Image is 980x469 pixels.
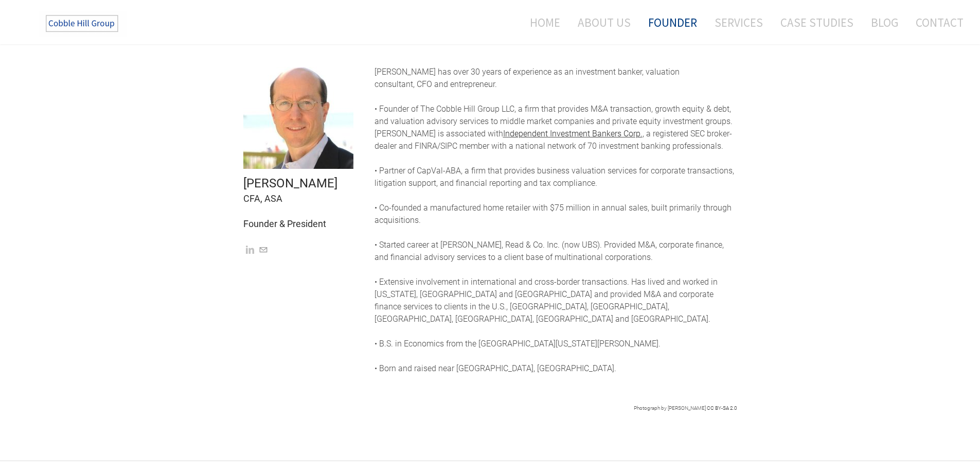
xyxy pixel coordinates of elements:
[243,193,282,204] font: CFA, ASA
[640,9,705,36] a: Founder
[375,54,737,375] div: [PERSON_NAME] is associated with , a registered SEC broker-dealer and FINRA/SIPC member with a na...
[259,245,268,255] a: Mail
[503,129,643,138] a: Independent Investment Bankers Corp.
[375,277,718,349] span: • Extensive involvement in international and cross-border transactions. Has lived and worked in [...
[375,166,734,188] span: • Partner of CapVal-ABA, a firm that provides business valuation services for corporate transacti...
[375,363,616,373] span: • Born and raised near [GEOGRAPHIC_DATA], [GEOGRAPHIC_DATA].
[707,9,771,36] a: Services
[243,59,353,169] img: Picture
[773,9,861,36] a: Case Studies
[570,9,638,36] a: About Us
[39,11,127,37] img: The Cobble Hill Group LLC
[243,218,326,229] font: Founder & President
[375,104,733,126] span: • Founder of The Cobble Hill Group LLC, a firm that provides M&A transaction, growth equity & deb...
[375,67,680,89] font: [PERSON_NAME] has over 30 years of experience as an investment banker, valuation consultant, CFO ...
[514,9,568,36] a: Home
[908,9,964,36] a: Contact
[707,405,737,411] a: CC BY-SA 2.0
[243,176,337,190] font: [PERSON_NAME]
[863,9,906,36] a: Blog
[634,405,737,411] font: Photograph by [PERSON_NAME]
[246,245,254,255] a: Linkedin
